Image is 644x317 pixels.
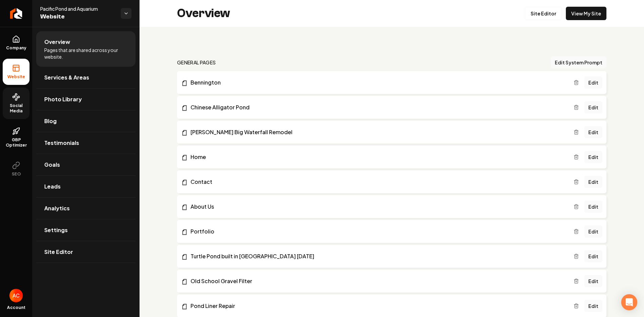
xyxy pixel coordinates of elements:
a: Site Editor [36,241,136,263]
a: Edit [584,101,602,113]
a: Edit [584,275,602,287]
span: Goals [44,161,60,169]
a: Edit [584,176,602,188]
a: Leads [36,176,136,197]
img: Andrew Cleveland [9,289,23,302]
a: Old School Gravel Filter [181,277,574,285]
img: Rebolt Logo [10,8,22,19]
a: Testimonials [36,132,136,154]
a: Settings [36,219,136,241]
button: Open user button [9,289,23,302]
a: Edit [584,76,602,89]
span: Testimonials [44,139,79,147]
a: Services & Areas [36,67,136,88]
a: Analytics [36,198,136,219]
a: Edit [584,225,602,237]
a: Edit [584,126,602,138]
span: Pacific Pond and Aquarium [40,5,115,12]
span: Website [40,12,115,21]
button: SEO [3,156,30,182]
a: Company [3,30,30,56]
span: Analytics [44,204,70,212]
span: Overview [44,38,70,46]
a: Edit [584,201,602,213]
a: [PERSON_NAME] Big Waterfall Remodel [181,128,574,136]
span: SEO [9,171,23,177]
span: Leads [44,182,61,191]
a: Pond Liner Repair [181,302,574,310]
span: Blog [44,117,57,125]
a: Turtle Pond built in [GEOGRAPHIC_DATA] [DATE] [181,252,574,260]
button: Edit System Prompt [551,56,606,68]
a: Chinese Alligator Pond [181,103,574,111]
a: Edit [584,300,602,312]
span: Pages that are shared across your website. [44,47,127,60]
span: GBP Optimizer [3,137,30,148]
a: Site Editor [525,7,562,20]
a: Photo Library [36,89,136,110]
span: Services & Areas [44,73,89,82]
span: Site Editor [44,248,73,256]
a: Home [181,153,574,161]
a: Contact [181,178,574,186]
h2: Overview [177,7,230,20]
div: Open Intercom Messenger [621,294,637,310]
span: Photo Library [44,95,82,103]
a: Blog [36,110,136,132]
a: GBP Optimizer [3,122,30,153]
span: Company [3,45,29,51]
span: Website [5,74,28,80]
span: Settings [44,226,68,234]
a: Bennington [181,78,574,87]
a: Portfolio [181,227,574,235]
h2: general pages [177,59,216,66]
span: Account [7,305,25,310]
a: About Us [181,203,574,211]
a: View My Site [566,7,606,20]
a: Goals [36,154,136,175]
a: Social Media [3,88,30,119]
a: Edit [584,250,602,262]
span: Social Media [3,103,30,114]
a: Edit [584,151,602,163]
